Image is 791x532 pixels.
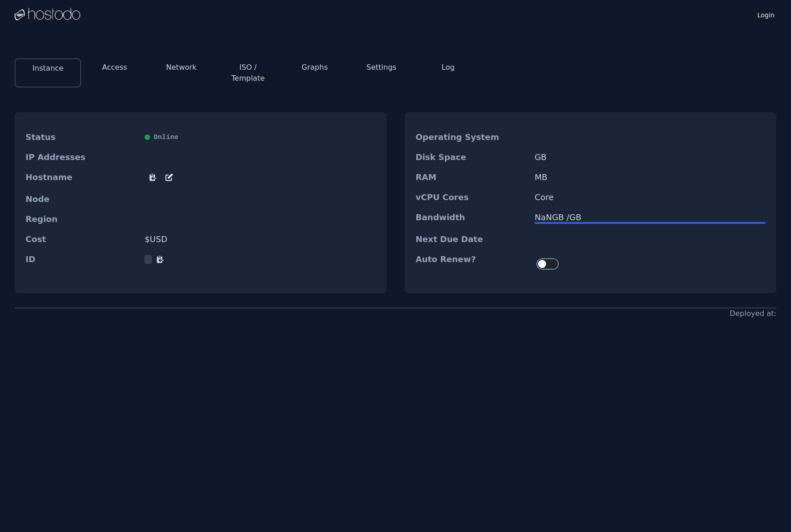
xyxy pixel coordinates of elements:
dt: vCPU Cores [416,193,527,202]
dt: Disk Space [416,153,527,162]
div: Deployed at: [729,308,776,319]
dt: Next Due Date [416,235,527,244]
button: Graphs [302,62,328,73]
dd: GB [535,153,765,162]
dt: Operating System [416,133,527,142]
img: Logo [15,8,80,21]
dt: ID [26,255,137,264]
dd: MB [535,173,765,182]
button: Network [166,62,196,73]
dt: Bandwidth [416,213,527,224]
button: ISO / Template [222,62,274,84]
div: Online [145,133,375,142]
dt: Hostname [26,173,137,184]
button: Instance [32,63,63,74]
dt: Auto Renew? [416,255,527,273]
dd: Core [535,193,765,202]
dt: Node [26,195,137,204]
a: Login [755,9,776,20]
dt: Region [26,215,137,224]
dt: IP Addresses [26,153,137,162]
dt: Cost [26,235,137,244]
button: Access [102,62,127,73]
dt: Status [26,133,137,142]
button: Settings [367,62,397,73]
dt: RAM [416,173,527,182]
button: Log [442,62,455,73]
dd: $ USD [145,235,375,244]
div: NaN GB / GB [535,213,765,222]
